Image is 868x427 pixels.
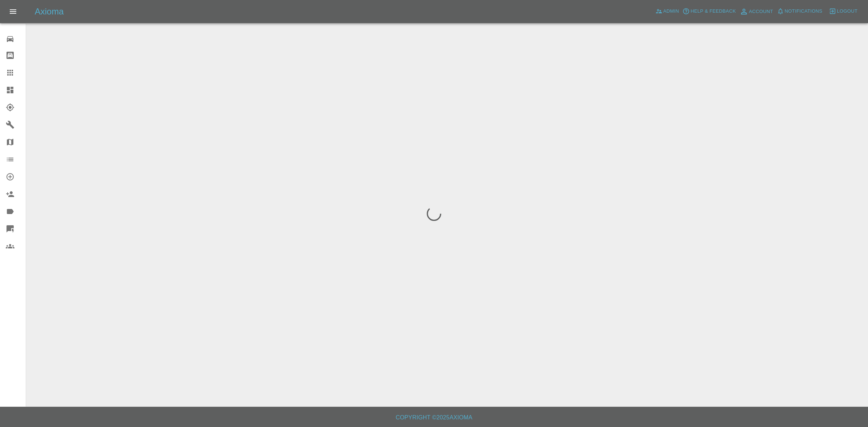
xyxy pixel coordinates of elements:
[837,7,858,16] span: Logout
[775,6,824,17] button: Notifications
[785,7,822,16] span: Notifications
[827,6,859,17] button: Logout
[4,3,22,20] button: Open drawer
[654,6,681,17] a: Admin
[681,6,737,17] button: Help & Feedback
[6,413,862,423] h6: Copyright © 2025 Axioma
[690,7,736,16] span: Help & Feedback
[663,7,679,16] span: Admin
[749,8,773,16] span: Account
[35,6,64,17] h5: Axioma
[738,6,775,17] a: Account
